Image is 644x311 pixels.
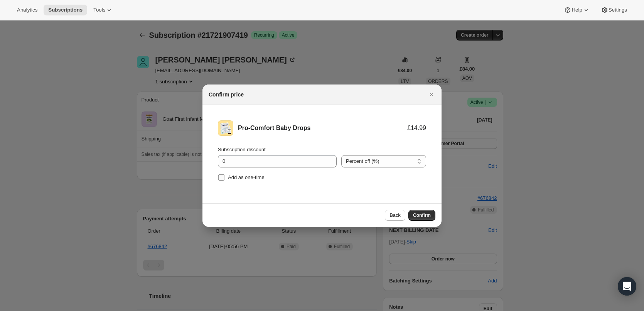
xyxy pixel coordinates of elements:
span: Subscription discount [218,147,266,152]
h2: Confirm price [209,91,244,98]
img: Pro-Comfort Baby Drops [218,120,233,136]
button: Help [559,5,594,15]
div: Open Intercom Messenger [618,277,636,296]
span: Analytics [17,7,37,13]
span: Help [572,7,582,13]
span: Subscriptions [48,7,83,13]
div: £14.99 [407,124,426,132]
div: Pro-Comfort Baby Drops [238,124,407,132]
button: Back [385,210,405,221]
button: Subscriptions [44,5,87,15]
span: Back [389,212,401,218]
span: Add as one-time [228,174,265,180]
span: Settings [609,7,627,13]
button: Tools [89,5,118,15]
button: Analytics [12,5,42,15]
button: Settings [596,5,632,15]
button: Confirm [408,210,435,221]
span: Confirm [413,212,431,218]
button: Close [426,89,437,100]
span: Tools [93,7,105,13]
